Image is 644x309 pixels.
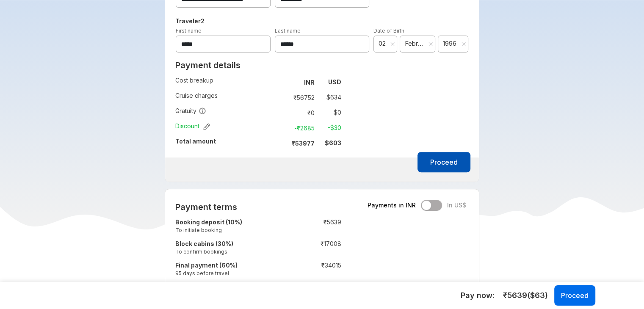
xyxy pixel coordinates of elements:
strong: USD [328,78,341,86]
strong: $ 603 [325,139,341,146]
button: Clear [428,40,433,48]
span: Discount [175,122,210,130]
span: February [405,39,425,48]
td: ₹ 5639 [291,216,341,238]
td: -$ 30 [318,122,341,134]
strong: Total amount [175,138,216,145]
label: First name [176,28,202,34]
button: Clear [390,40,395,48]
small: To confirm bookings [175,248,287,255]
strong: ₹ 53977 [292,140,315,147]
label: Date of Birth [373,28,404,34]
button: Proceed [554,285,595,306]
td: Cost breakup [175,74,279,90]
strong: Final payment (60%) [175,262,238,269]
td: : [279,120,282,135]
td: : [279,74,282,90]
td: : [279,105,282,120]
strong: Block cabins (30%) [175,240,233,247]
td: : [287,216,291,238]
label: Last name [275,28,301,34]
td: : [279,135,282,151]
button: Proceed [417,152,470,172]
span: 02 [379,39,388,48]
strong: INR [304,79,315,86]
span: 1996 [443,39,458,48]
h5: Traveler 2 [174,16,470,26]
td: $ 0 [318,107,341,119]
td: Cruise charges [175,90,279,105]
svg: close [461,41,466,47]
td: ₹ 17008 [291,238,341,259]
td: ₹ 0 [282,107,318,119]
td: -₹ 2685 [282,122,318,134]
h2: Payment details [175,60,341,70]
svg: close [428,41,433,47]
span: Payments in INR [368,201,416,210]
h5: Pay now: [461,290,495,301]
td: $ 634 [318,91,341,103]
span: In US$ [447,201,466,210]
span: ₹ 5639 ($ 63 ) [503,290,548,301]
td: : [287,238,291,259]
svg: close [390,41,395,47]
small: To initiate booking [175,226,287,234]
small: 95 days before travel [175,270,287,277]
td: : [287,259,291,281]
strong: Booking deposit (10%) [175,218,242,226]
td: ₹ 56752 [282,91,318,103]
button: Clear [461,40,466,48]
td: ₹ 34015 [291,259,341,281]
span: Gratuity [175,107,206,115]
h2: Payment terms [175,202,341,212]
td: : [279,90,282,105]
